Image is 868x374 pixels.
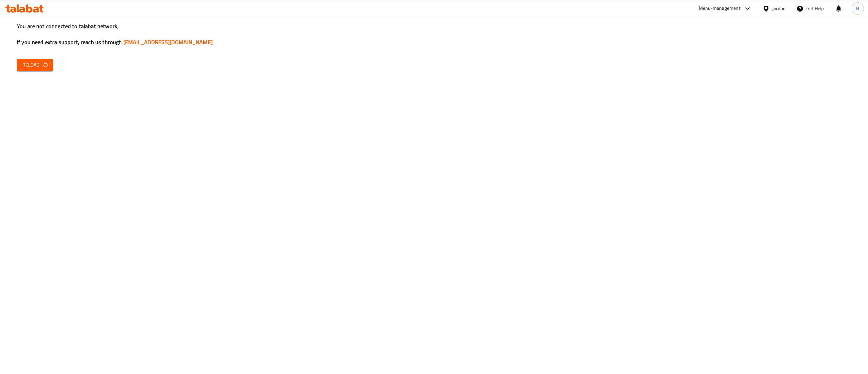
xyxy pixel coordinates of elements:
[699,4,741,13] div: Menu-management
[123,37,213,47] a: [EMAIL_ADDRESS][DOMAIN_NAME]
[17,59,53,71] button: Reload
[17,22,851,46] h3: You are not connected to talabat network, If you need extra support, reach us through
[772,5,786,12] div: Jordan
[856,5,859,12] span: B
[22,61,47,69] span: Reload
